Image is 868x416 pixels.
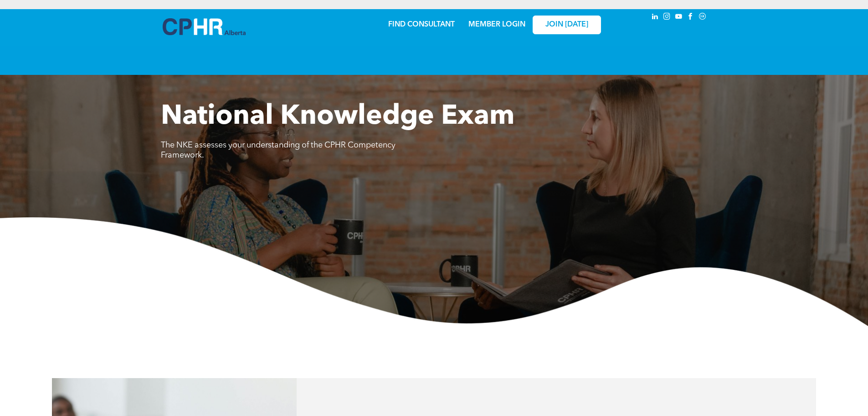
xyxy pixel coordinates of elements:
a: linkedin [650,11,660,24]
a: facebook [686,11,696,24]
a: JOIN [DATE] [533,16,601,34]
img: A blue and white logo for cp alberta [163,18,246,35]
a: Social network [698,11,708,24]
a: instagram [662,11,672,24]
span: JOIN [DATE] [545,21,588,29]
span: National Knowledge Exam [161,103,514,131]
a: FIND CONSULTANT [388,21,455,28]
a: youtube [674,11,684,24]
a: MEMBER LOGIN [468,21,525,28]
span: The NKE assesses your understanding of the CPHR Competency Framework. [161,141,395,159]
